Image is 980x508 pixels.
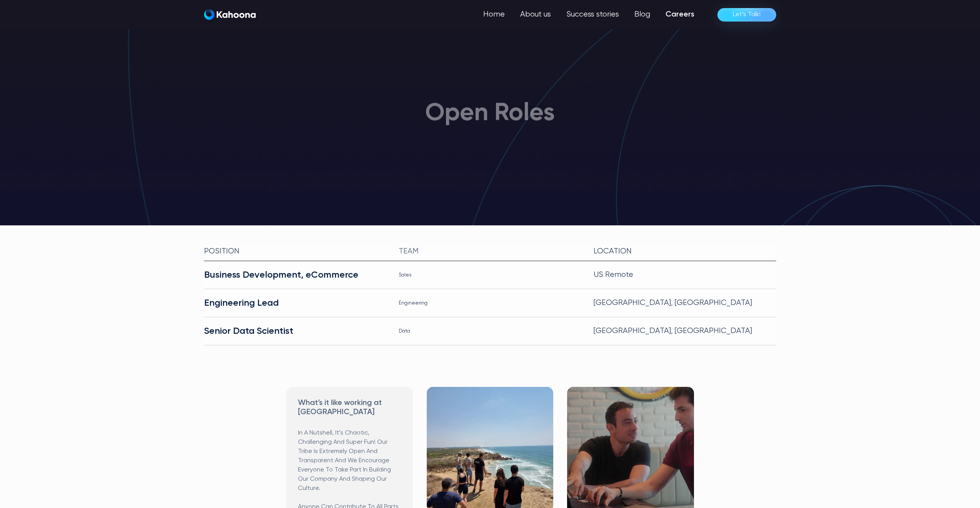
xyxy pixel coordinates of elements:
a: Home [476,7,512,22]
div: Senior Data Scientist [204,325,387,337]
a: Senior Data ScientistData[GEOGRAPHIC_DATA], [GEOGRAPHIC_DATA] [204,317,776,345]
div: US Remote [594,269,776,281]
div: Sales [399,269,581,281]
div: Engineering Lead [204,297,387,309]
img: Kahoona logo white [204,9,256,20]
h1: Open Roles [425,100,555,127]
a: Engineering LeadEngineering[GEOGRAPHIC_DATA], [GEOGRAPHIC_DATA] [204,289,776,317]
div: Business Development, eCommerce [204,269,387,281]
div: Engineering [399,297,581,309]
div: [GEOGRAPHIC_DATA], [GEOGRAPHIC_DATA] [594,325,776,337]
div: team [399,245,581,258]
div: [GEOGRAPHIC_DATA], [GEOGRAPHIC_DATA] [594,297,776,309]
a: Blog [627,7,658,22]
div: Location [594,245,776,258]
a: Success stories [559,7,627,22]
div: Let’s Talk! [733,8,761,21]
a: Business Development, eCommerceSalesUS Remote [204,261,776,289]
a: About us [512,7,559,22]
div: Position [204,245,387,258]
a: Let’s Talk! [717,8,776,22]
h3: What’s it like working at [GEOGRAPHIC_DATA] [298,398,401,417]
a: home [204,9,256,20]
a: Careers [658,7,702,22]
div: Data [399,325,581,337]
